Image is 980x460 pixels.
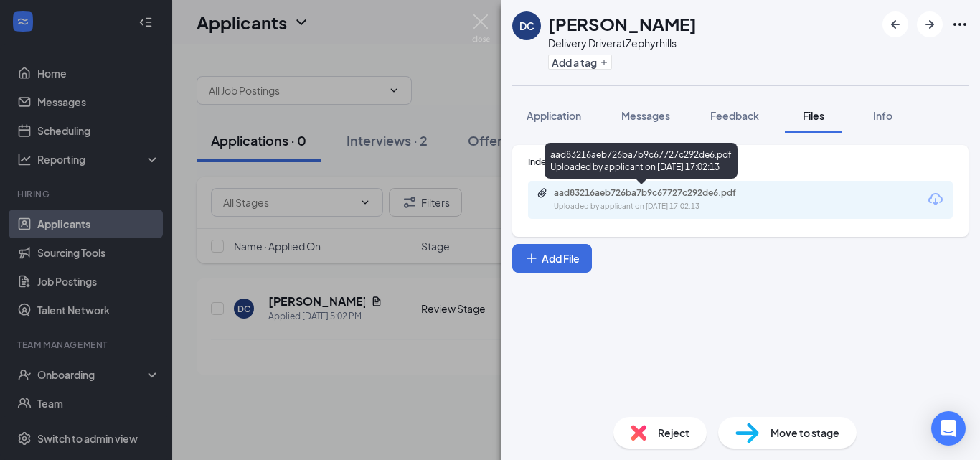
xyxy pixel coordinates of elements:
[931,411,966,446] div: Open Intercom Messenger
[554,187,755,199] div: aad83216aeb726ba7b9c67727c292de6.pdf
[548,55,612,70] button: PlusAdd a tag
[545,143,738,179] div: aad83216aeb726ba7b9c67727c292de6.pdf Uploaded by applicant on [DATE] 17:02:13
[803,109,824,122] span: Files
[527,109,581,122] span: Application
[951,16,969,33] svg: Ellipses
[537,187,769,212] a: Paperclipaad83216aeb726ba7b9c67727c292de6.pdfUploaded by applicant on [DATE] 17:02:13
[710,109,759,122] span: Feedback
[873,109,892,122] span: Info
[537,187,548,199] svg: Paperclip
[887,16,904,33] svg: ArrowLeftNew
[512,244,592,273] button: Add FilePlus
[882,11,908,37] button: ArrowLeftNew
[600,58,608,67] svg: Plus
[917,11,943,37] button: ArrowRight
[524,251,539,266] svg: Plus
[519,19,534,33] div: DC
[921,16,938,33] svg: ArrowRight
[658,425,689,441] span: Reject
[528,156,953,168] div: Indeed Resume
[621,109,670,122] span: Messages
[548,36,697,50] div: Delivery Driver at Zephyrhills
[771,425,839,441] span: Move to stage
[548,11,697,36] h1: [PERSON_NAME]
[927,191,944,208] svg: Download
[554,201,769,212] div: Uploaded by applicant on [DATE] 17:02:13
